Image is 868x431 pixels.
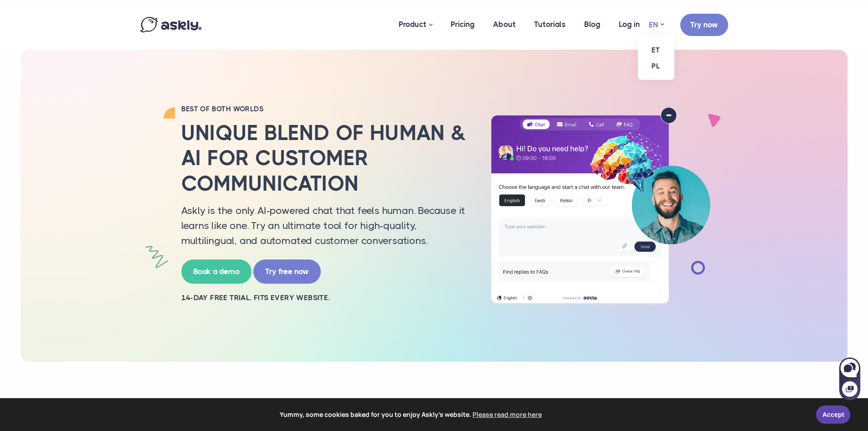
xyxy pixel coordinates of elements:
[525,2,575,47] a: Tutorials
[649,18,664,31] a: EN
[140,17,201,32] img: Askly
[482,107,719,304] img: AI multilingual chat
[13,408,810,421] span: Yummy, some cookies baked for you to enjoy Askly's website.
[253,260,321,284] a: Try free now
[471,408,543,421] a: learn more about cookies
[181,104,468,114] h2: BEST OF BOTH WORLDS
[181,260,252,284] a: Book a demo
[638,42,674,58] a: ET
[638,58,674,74] a: PL
[838,356,861,401] iframe: Askly chat
[575,2,610,47] a: Blog
[181,120,468,196] h2: Unique blend of human & AI for customer communication
[610,2,649,47] a: Log in
[181,293,468,303] h2: 14-day free trial. Fits every website.
[181,203,468,248] p: Askly is the only AI-powered chat that feels human. Because it learns like one. Try an ultimate t...
[442,2,484,47] a: Pricing
[816,405,850,424] a: Accept
[680,14,728,36] a: Try now
[484,2,525,47] a: About
[390,2,442,47] a: Product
